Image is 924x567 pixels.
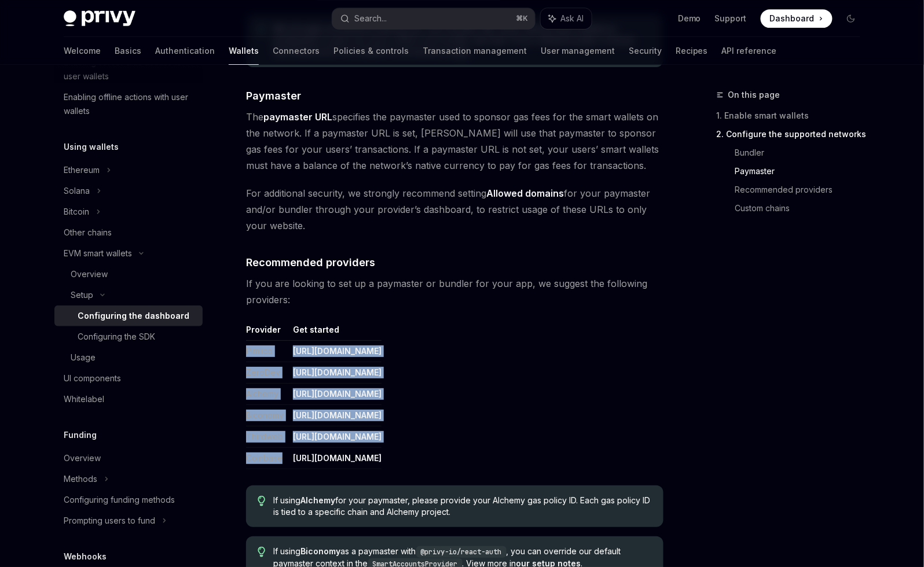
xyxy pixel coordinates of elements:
[54,222,203,243] a: Other chains
[288,324,382,341] th: Get started
[541,8,592,29] button: Ask AI
[54,264,203,285] a: Overview
[246,185,663,234] span: For additional security, we strongly recommend setting for your paymaster and/or bundler through ...
[274,495,652,518] span: If using for your paymaster, please provide your Alchemy gas policy ID. Each gas policy ID is tie...
[64,90,196,118] div: Enabling offline actions with user wallets
[64,140,119,154] h5: Using wallets
[54,448,203,469] a: Overview
[735,162,870,181] a: Paymaster
[735,181,870,199] a: Recommended providers
[676,37,708,65] a: Recipes
[54,389,203,410] a: Whitelabel
[246,384,288,405] td: Alchemy
[486,187,564,199] strong: Allowed domains
[64,37,101,65] a: Welcome
[64,163,100,177] div: Ethereum
[78,309,189,323] div: Configuring the dashboard
[293,389,382,399] a: [URL][DOMAIN_NAME]
[416,546,507,558] code: @privy-io/react-auth
[64,472,97,486] div: Methods
[423,37,527,65] a: Transaction management
[54,305,203,326] a: Configuring the dashboard
[64,246,132,260] div: EVM smart wallets
[735,199,870,218] a: Custom chains
[293,410,382,421] a: [URL][DOMAIN_NAME]
[842,9,860,28] button: Toggle dark mode
[246,405,288,426] td: Biconomy
[71,267,108,281] div: Overview
[71,288,93,302] div: Setup
[246,426,288,448] td: Thirdweb
[64,451,101,465] div: Overview
[246,362,288,384] td: ZeroDev
[54,87,203,122] a: Enabling offline actions with user wallets
[516,14,528,23] span: ⌘ K
[64,550,107,564] h5: Webhooks
[246,255,375,270] span: Recommended providers
[333,37,409,65] a: Policies & controls
[770,13,815,24] span: Dashboard
[629,37,662,65] a: Security
[78,330,155,344] div: Configuring the SDK
[715,13,747,24] a: Support
[717,106,870,125] a: 1. Enable smart wallets
[155,37,215,65] a: Authentication
[64,392,104,406] div: Whitelabel
[246,341,288,362] td: Pimlico
[560,13,584,24] span: Ask AI
[64,184,90,198] div: Solana
[115,37,141,65] a: Basics
[54,326,203,347] a: Configuring the SDK
[263,111,332,123] strong: paymaster URL
[293,346,382,356] a: [URL][DOMAIN_NAME]
[64,514,155,528] div: Prompting users to fund
[64,428,97,442] h5: Funding
[301,495,336,505] strong: Alchemy
[71,351,96,365] div: Usage
[54,368,203,389] a: UI components
[229,37,259,65] a: Wallets
[64,493,175,507] div: Configuring funding methods
[64,205,89,219] div: Bitcoin
[64,371,121,385] div: UI components
[293,432,382,442] a: [URL][DOMAIN_NAME]
[717,125,870,143] a: 2. Configure the supported networks
[64,10,135,27] img: dark logo
[246,109,663,174] span: The specifies the paymaster used to sponsor gas fees for the smart wallets on the network. If a p...
[246,88,301,104] span: Paymaster
[246,448,288,469] td: Coinbase
[258,547,266,557] svg: Tip
[64,226,112,240] div: Other chains
[761,9,833,28] a: Dashboard
[246,275,663,308] span: If you are looking to set up a paymaster or bundler for your app, we suggest the following provid...
[678,13,701,24] a: Demo
[301,546,341,556] strong: Biconomy
[258,496,266,506] svg: Tip
[54,489,203,510] a: Configuring funding methods
[293,453,382,463] a: [URL][DOMAIN_NAME]
[293,367,382,378] a: [URL][DOMAIN_NAME]
[246,324,288,341] th: Provider
[541,37,615,65] a: User management
[273,37,320,65] a: Connectors
[722,37,777,65] a: API reference
[332,8,535,29] button: Search...⌘K
[728,88,780,102] span: On this page
[735,143,870,162] a: Bundler
[354,12,387,25] div: Search...
[54,347,203,368] a: Usage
